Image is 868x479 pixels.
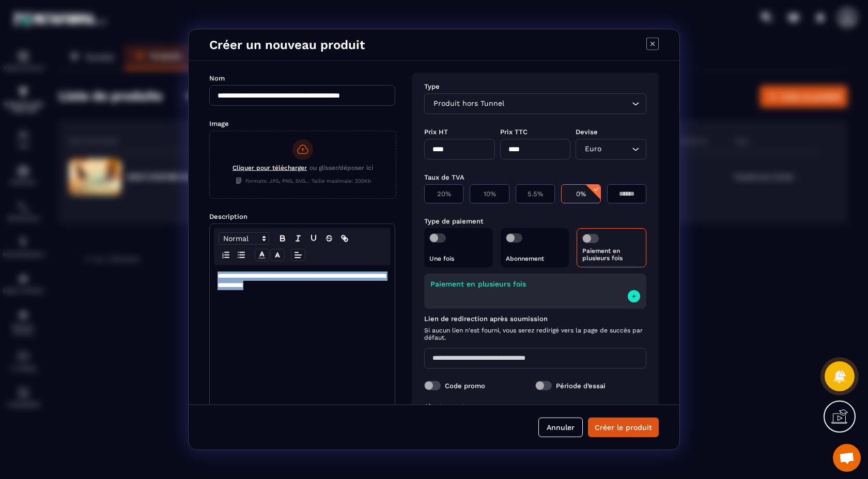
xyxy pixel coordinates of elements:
[424,403,472,410] label: Ajouter un tag
[475,190,503,198] p: 10%
[582,247,641,262] p: Paiement en plusieurs fois
[430,280,640,288] p: Paiement en plusieurs fois
[506,255,564,262] p: Abonnement
[538,418,583,437] button: Annuler
[576,139,646,159] div: Search for option
[582,143,603,155] span: Euro
[833,444,861,472] a: Ouvrir le chat
[576,128,598,136] label: Devise
[209,38,365,52] h4: Créer un nouveau produit
[209,213,247,220] label: Description
[556,381,606,389] label: Période d’essai
[424,315,646,323] label: Lien de redirection après soumission
[603,143,629,155] input: Search for option
[424,327,646,341] span: Si aucun lien n'est fourni, vous serez redirigé vers la page de succès par défaut.
[424,93,646,114] div: Search for option
[430,190,458,198] p: 20%
[429,255,488,262] p: Une fois
[445,381,485,389] label: Code promo
[309,164,373,174] span: ou glisser/déposer ici
[588,418,659,437] button: Créer le produit
[424,128,448,136] label: Prix HT
[567,190,595,198] p: 0%
[235,177,371,184] span: Formats: JPG, PNG, SVG... Taille maximale: 200Kb
[424,83,440,90] label: Type
[209,74,225,82] label: Nom
[209,120,229,127] label: Image
[431,98,506,109] span: Produit hors Tunnel
[521,190,549,198] p: 5.5%
[500,128,528,136] label: Prix TTC
[424,173,464,181] label: Taux de TVA
[506,98,629,109] input: Search for option
[233,164,307,171] span: Cliquer pour télécharger
[424,217,484,225] label: Type de paiement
